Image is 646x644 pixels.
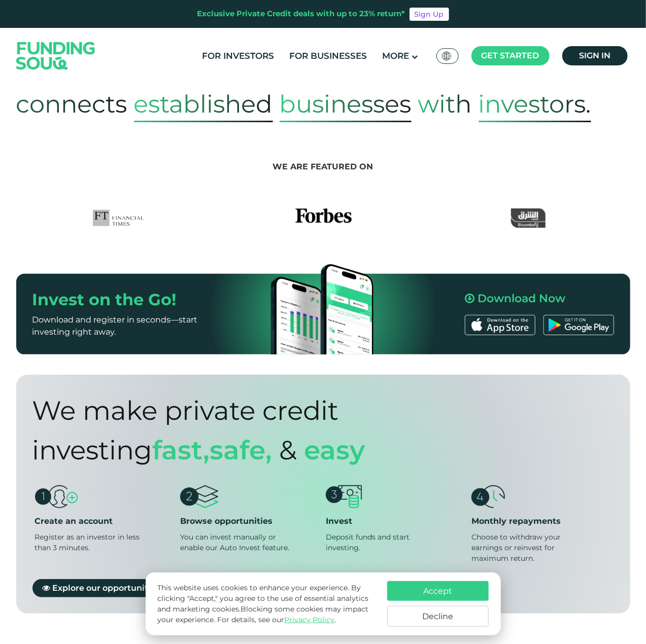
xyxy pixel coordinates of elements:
div: Choose to withdraw your earnings or reinvest for maximum return. [471,532,590,564]
img: Mobile App [262,249,384,371]
div: Browse opportunities [180,516,320,527]
img: App Store [465,315,535,335]
p: This website uses cookies to enhance your experience. By clicking "Accept," you agree to the use ... [157,583,377,625]
img: FTLogo Logo [93,208,144,228]
span: Fast, [153,434,210,466]
img: Google Play [543,315,614,335]
div: Deposit funds and start investing. [326,532,445,553]
p: Download and register in seconds—start investing right away. [32,314,233,338]
span: Blocking some cookies may impact your experience. [157,604,368,624]
div: Monthly repayments [471,516,611,527]
button: Accept [387,581,489,601]
span: Get started [482,51,539,60]
span: We are featured on [273,162,373,171]
img: Forbes Logo [295,208,351,228]
a: Sign Up [410,8,449,21]
span: Investors. [479,86,591,122]
span: Download Now [478,292,565,305]
a: Privacy Policy [284,615,334,624]
div: Exclusive Private Credit deals with up to 23% return* [197,8,405,20]
img: browse-opportunities [180,485,218,508]
a: Explore our opportunities [32,579,171,597]
span: Explore our opportunities [53,583,160,593]
a: Sign in [562,46,628,65]
span: Invest on the Go! [32,290,177,309]
div: Register as an investor in less than 3 minutes. [35,532,154,553]
span: platform that connects [16,43,621,129]
img: create-account [35,485,78,508]
div: Create an account [35,516,175,527]
div: Invest [326,516,465,527]
div: We make private credit investing [32,391,556,470]
a: For Businesses [287,48,369,64]
span: Businesses [280,86,412,122]
img: monthly-repayments [471,485,504,508]
button: Decline [387,606,489,627]
span: & [280,434,297,466]
span: Sign in [579,51,610,60]
span: More [382,51,409,61]
img: Asharq Business Logo [511,208,546,228]
span: with [418,79,472,129]
img: Logo [6,30,106,81]
span: Easy [304,434,365,466]
a: For Investors [199,48,277,64]
span: safe, [210,434,273,466]
img: invest-money [326,485,362,508]
div: You can invest manually or enable our Auto Invest feature. [180,532,299,553]
img: SA Flag [442,52,451,60]
span: For details, see our . [217,615,336,624]
span: established [134,86,273,122]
